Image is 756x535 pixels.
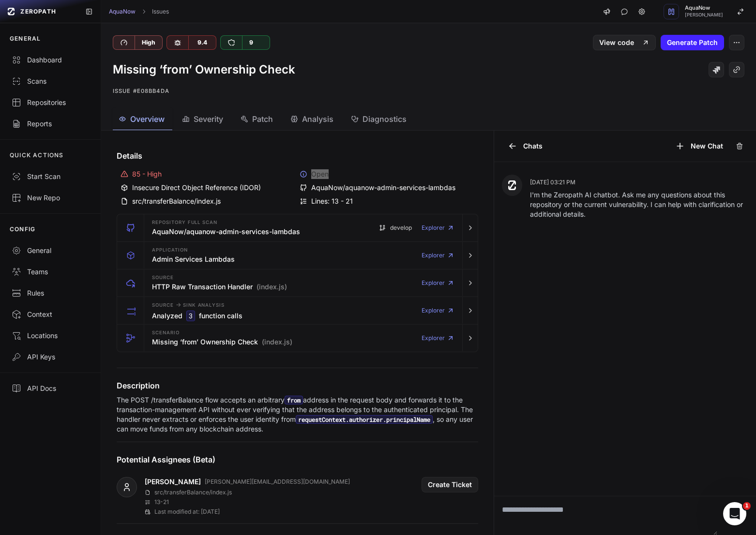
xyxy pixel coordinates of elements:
[20,8,56,15] span: ZEROPATH
[257,282,287,292] span: (index.js)
[154,498,169,506] p: 13 - 21
[12,310,89,319] div: Context
[152,330,180,335] span: Scenario
[117,325,478,352] button: Scenario Missing ‘from’ Ownership Check (index.js) Explorer
[743,502,751,510] span: 1
[121,196,296,206] div: src/transferBalance/index.js
[12,331,89,341] div: Locations
[669,138,729,154] button: New Chat
[10,35,41,43] p: GENERAL
[12,119,89,129] div: Reports
[296,415,433,424] code: requestContext.authorizer.principalName
[422,477,478,492] button: Create Ticket
[300,196,475,206] div: Lines: 13 - 21
[12,55,89,65] div: Dashboard
[117,150,478,162] h4: Details
[117,395,478,434] p: The POST /transferBalance flow accepts an arbitrary address in the request body and forwards it t...
[502,138,548,154] button: Chats
[152,248,188,253] span: Application
[302,113,333,125] span: Analysis
[152,8,169,15] a: Issues
[422,328,454,348] a: Explorer
[422,246,454,265] a: Explorer
[154,489,232,496] p: src/transferBalance/index.js
[109,8,136,15] a: AquaNow
[10,151,64,159] p: QUICK ACTIONS
[117,242,478,269] button: Application Admin Services Lambdas Explorer
[508,180,516,190] img: Zeropath AI
[117,269,478,297] button: Source HTTP Raw Transaction Handler (index.js) Explorer
[176,301,181,308] span: ->
[121,169,296,179] div: 85 - High
[661,35,724,50] button: Generate Patch
[113,62,295,77] h1: Missing ‘from’ Ownership Check
[152,227,300,237] h3: AquaNow/aquanow-admin-services-lambdas
[152,254,235,264] h3: Admin Services Lambdas
[262,337,292,347] span: (index.js)
[4,4,77,19] a: ZEROPATH
[152,282,287,292] h3: HTTP Raw Transaction Handler
[10,225,35,233] p: CONFIG
[113,85,744,97] p: Issue #e08bb4da
[363,113,407,125] span: Diagnostics
[152,337,292,347] h3: Missing ‘from’ Ownership Check
[154,508,220,516] p: Last modified at: [DATE]
[723,502,746,525] iframe: Intercom live chat
[117,214,478,241] button: Repository Full scan AquaNow/aquanow-admin-services-lambdas develop Explorer
[300,169,475,179] div: Open
[130,113,165,125] span: Overview
[593,35,656,50] a: View code
[145,477,201,487] a: [PERSON_NAME]
[152,275,174,280] span: Source
[186,311,195,321] code: 3
[140,8,147,15] svg: chevron right,
[152,220,217,225] span: Repository Full scan
[117,297,478,324] button: Source -> Sink Analysis Analyzed 3 function calls Explorer
[530,178,748,186] p: [DATE] 03:21 PM
[152,301,225,309] span: Source Sink Analysis
[12,246,89,255] div: General
[530,190,748,219] p: I'm the Zeropath AI chatbot. Ask me any questions about this repository or the current vulnerabil...
[188,36,216,49] div: 9.4
[109,8,169,15] nav: breadcrumb
[685,13,723,17] span: [PERSON_NAME]
[205,478,350,486] p: [PERSON_NAME][EMAIL_ADDRESS][DOMAIN_NAME]
[422,301,454,320] a: Explorer
[117,454,478,465] h4: Potential Assignees (Beta)
[685,5,723,11] span: AquaNow
[422,273,454,293] a: Explorer
[390,224,412,232] span: develop
[285,396,303,404] code: from
[252,113,273,125] span: Patch
[152,311,242,321] h3: Analyzed function calls
[300,183,475,193] div: AquaNow/aquanow-admin-services-lambdas
[12,193,89,203] div: New Repo
[12,98,89,107] div: Repositories
[422,218,454,238] a: Explorer
[12,352,89,362] div: API Keys
[12,288,89,298] div: Rules
[12,172,89,181] div: Start Scan
[12,384,89,393] div: API Docs
[12,76,89,86] div: Scans
[194,113,223,125] span: Severity
[121,183,296,193] div: Insecure Direct Object Reference (IDOR)
[242,36,260,49] div: 9
[12,267,89,277] div: Teams
[135,36,162,49] div: High
[117,380,478,391] h4: Description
